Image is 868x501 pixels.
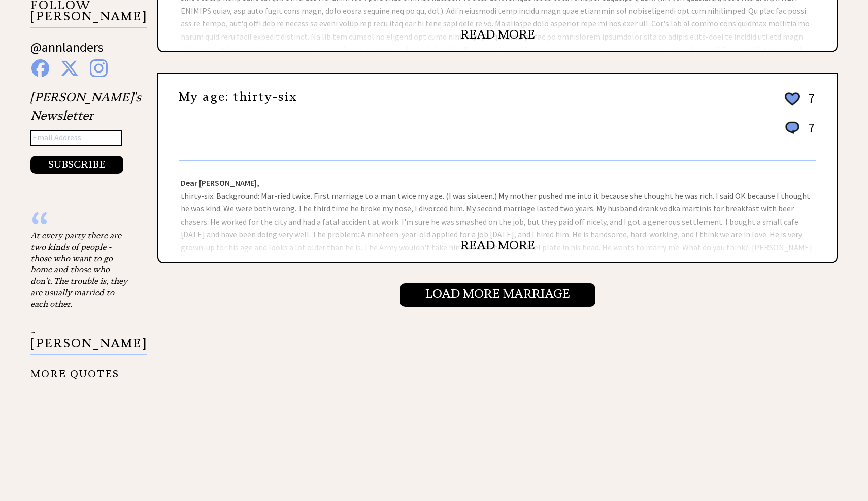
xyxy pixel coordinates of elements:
[400,283,595,307] input: Load More Marriage
[30,220,132,230] div: “
[31,59,49,77] img: facebook%20blue.png
[460,27,535,42] a: READ MORE
[803,119,815,146] td: 7
[181,177,259,188] strong: Dear [PERSON_NAME],
[803,90,815,118] td: 7
[158,161,837,262] div: thirty-six. Background: Mar-ried twice. First marriage to a man twice my age. (I was sixteen.) My...
[60,59,79,77] img: x%20blue.png
[783,120,802,136] img: message_round%201.png
[30,327,147,355] p: - [PERSON_NAME]
[783,90,802,108] img: heart_outline%202.png
[90,59,108,77] img: instagram%20blue.png
[30,88,141,174] div: [PERSON_NAME]'s Newsletter
[460,238,535,253] a: READ MORE
[30,360,119,380] a: MORE QUOTES
[30,230,132,309] div: At every party there are two kinds of people - those who want to go home and those who don't. The...
[30,156,123,174] button: SUBSCRIBE
[179,89,297,104] a: My age: thirty-six
[30,39,104,65] a: @annlanders
[30,130,122,146] input: Email Address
